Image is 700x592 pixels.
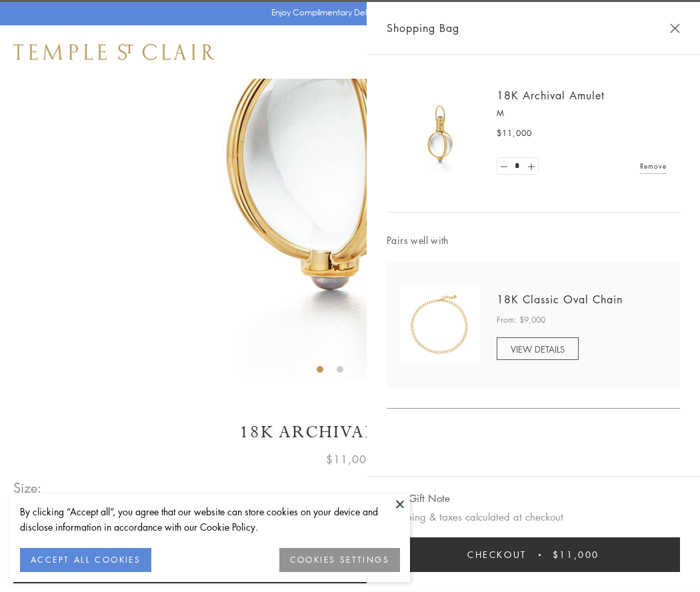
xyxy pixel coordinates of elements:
[497,107,667,120] p: M
[271,6,423,19] p: Enjoy Complimentary Delivery & Returns
[497,88,605,103] a: 18K Archival Amulet
[387,490,450,507] button: Add Gift Note
[326,451,374,468] span: $11,000
[20,504,400,535] div: By clicking “Accept all”, you agree that our website can store cookies on your device and disclos...
[387,537,680,572] button: Checkout $11,000
[387,233,680,248] span: Pairs well with
[511,343,565,355] span: VIEW DETAILS
[13,421,687,444] h1: 18K Archival Amulet
[400,93,480,173] img: 18K Archival Amulet
[497,337,579,360] a: VIEW DETAILS
[553,547,599,562] span: $11,000
[279,548,400,572] button: COOKIES SETTINGS
[13,477,43,499] span: Size:
[400,285,480,365] img: N88865-OV18
[20,548,151,572] button: ACCEPT ALL COOKIES
[387,19,459,37] span: Shopping Bag
[497,313,545,327] span: From: $9,000
[497,292,623,307] a: 18K Classic Oval Chain
[387,509,680,525] p: Shipping & taxes calculated at checkout
[497,127,532,140] span: $11,000
[13,44,215,60] img: Temple St. Clair
[524,158,537,175] a: Set quantity to 2
[497,158,511,175] a: Set quantity to 0
[670,23,680,33] button: Close Shopping Bag
[467,547,527,562] span: Checkout
[640,159,667,173] a: Remove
